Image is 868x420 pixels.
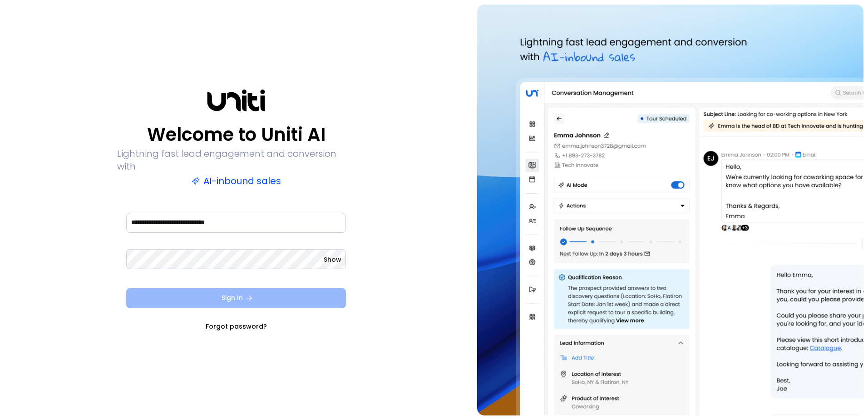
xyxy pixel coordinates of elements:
p: Welcome to Uniti AI [147,124,325,145]
a: Forgot password? [206,322,267,331]
img: auth-hero.png [477,5,863,415]
button: Show [324,255,341,264]
p: Lightning fast lead engagement and conversion with [117,147,355,173]
p: AI-inbound sales [192,175,281,187]
button: Sign In [126,288,346,308]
